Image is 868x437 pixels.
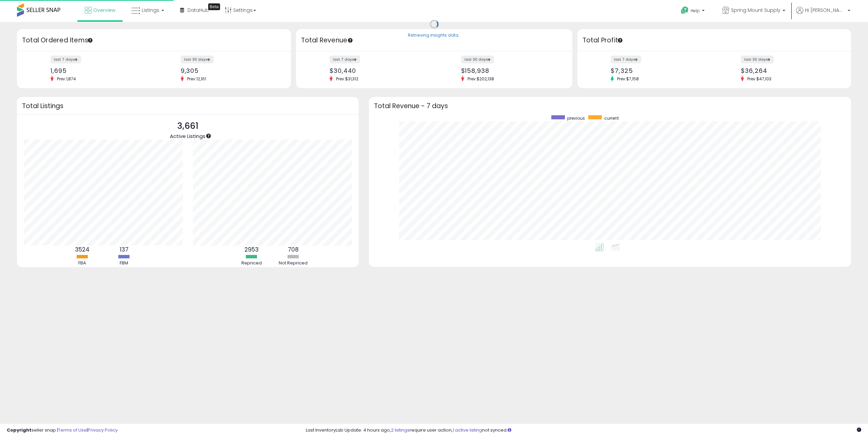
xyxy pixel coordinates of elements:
h3: Total Profit [583,36,846,45]
b: 3524 [75,245,90,254]
span: current [604,115,619,121]
h3: Total Ordered Items [22,36,286,45]
div: 9,305 [181,67,279,74]
div: Tooltip anchor [617,37,623,43]
label: last 7 days [611,56,641,63]
div: Tooltip anchor [205,133,212,139]
label: last 7 days [51,56,81,63]
span: Prev: 12,161 [184,76,210,82]
a: Help [675,1,711,22]
label: last 30 days [181,56,214,63]
span: Prev: $7,158 [614,76,642,82]
b: 137 [120,245,129,254]
b: 2953 [244,245,259,254]
div: $158,938 [461,67,560,74]
div: 1,695 [51,67,149,74]
div: FBA [62,260,103,266]
span: Prev: 1,874 [54,76,79,82]
span: Spring Mount Supply [731,7,781,14]
h3: Total Revenue [301,36,567,45]
div: Repriced [231,260,272,266]
span: DataHub [188,7,209,14]
label: last 30 days [461,56,494,63]
span: Help [691,8,700,14]
div: $36,264 [741,67,839,74]
p: 3,661 [170,120,205,133]
label: last 7 days [330,56,360,63]
i: Get Help [680,6,689,15]
div: Tooltip anchor [347,37,353,43]
h3: Total Revenue - 7 days [374,103,846,108]
h3: Total Listings [22,103,354,108]
span: Prev: $202,138 [464,76,497,82]
span: previous [567,115,585,121]
span: Overview [93,7,115,14]
b: 708 [288,245,299,254]
span: Hi [PERSON_NAME] [805,7,846,14]
a: Hi [PERSON_NAME] [796,7,850,22]
span: Listings [142,7,159,14]
div: FBM [104,260,144,266]
div: Tooltip anchor [87,37,93,43]
div: $7,325 [611,67,709,74]
div: Not Repriced [273,260,314,266]
label: last 30 days [741,56,774,63]
span: Prev: $31,312 [333,76,362,82]
div: Retrieving insights data.. [408,33,460,39]
div: $30,440 [330,67,429,74]
span: Prev: $47,103 [744,76,775,82]
span: Active Listings [170,133,205,140]
div: Tooltip anchor [208,3,220,10]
